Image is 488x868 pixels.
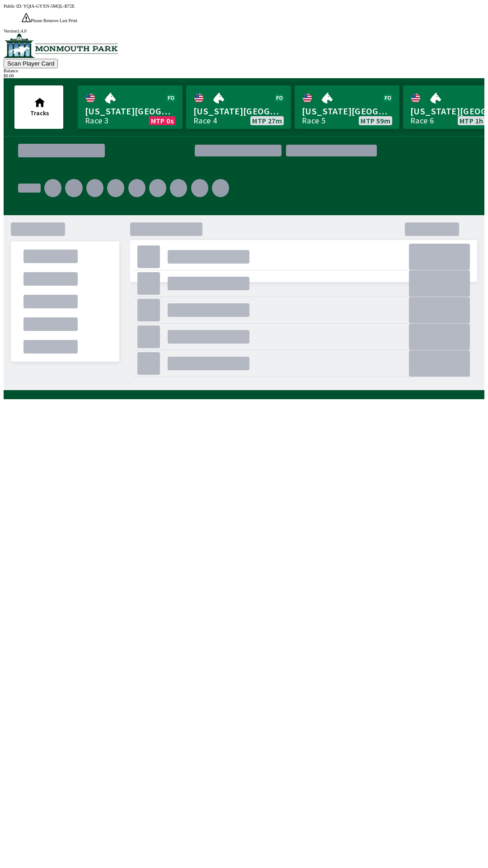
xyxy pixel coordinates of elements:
a: [US_STATE][GEOGRAPHIC_DATA]Race 4MTP 27m [186,85,291,129]
div: Race 4 [193,117,217,124]
div: . [128,179,145,197]
div: . [409,297,470,323]
div: $ 0.00 [4,73,484,78]
div: . [11,222,65,236]
div: . [107,179,124,197]
div: . [149,179,166,197]
span: Please Remove Last Print [31,18,77,23]
div: . [23,250,78,263]
div: Race 3 [85,117,108,124]
div: . [168,357,249,370]
div: Race 6 [410,117,434,124]
div: . [65,179,82,197]
div: Balance [4,68,484,73]
div: . [137,352,160,375]
span: [US_STATE][GEOGRAPHIC_DATA] [302,105,392,117]
div: . [168,277,249,290]
a: [US_STATE][GEOGRAPHIC_DATA]Race 3MTP 0s [78,85,183,129]
div: . [409,350,470,377]
div: . [18,184,41,193]
span: [US_STATE][GEOGRAPHIC_DATA] [193,105,284,117]
span: MTP 27m [252,117,282,124]
div: . [409,324,470,350]
button: Scan Player Card [4,59,58,68]
div: . [23,340,78,354]
div: . [137,245,160,268]
img: venue logo [4,33,118,58]
div: . [137,325,160,348]
div: Race 5 [302,117,325,124]
a: [US_STATE][GEOGRAPHIC_DATA]Race 5MTP 59m [295,85,399,129]
div: . [409,244,470,270]
div: . [23,317,78,331]
div: . [381,147,470,154]
div: . [168,303,249,317]
span: [US_STATE][GEOGRAPHIC_DATA] [85,105,175,117]
button: Tracks [14,85,63,129]
div: . [130,291,477,391]
div: . [23,295,78,308]
div: . [191,179,208,197]
div: . [168,330,249,344]
div: . [233,175,470,221]
span: MTP 0s [151,117,174,124]
div: . [44,179,61,197]
div: Public ID: [4,4,484,9]
div: . [23,272,78,286]
div: . [168,250,249,264]
div: . [137,299,160,321]
div: . [86,179,103,197]
div: . [137,272,160,295]
div: . [170,179,187,197]
div: Version 1.4.0 [4,28,484,33]
div: . [409,270,470,297]
span: MTP 59m [361,117,390,124]
span: Tracks [30,109,49,117]
span: YQIA-GYXN-5MQL-B72E [23,4,75,9]
div: . [212,179,229,197]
